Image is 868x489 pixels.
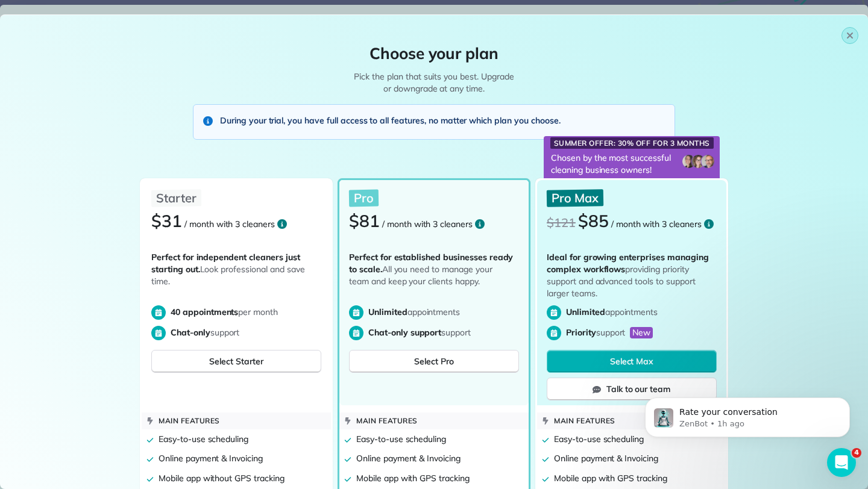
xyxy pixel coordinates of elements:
[606,383,670,395] span: Talk to our team
[827,448,856,477] iframe: Intercom live chat
[74,362,105,386] span: disappointed reaction
[554,415,615,427] p: Main features
[368,327,441,338] span: Chat-only support
[547,350,717,373] button: Select Max
[151,252,300,275] span: Perfect for independent cleaners just starting out.
[171,307,238,317] span: 40 appointments
[349,251,514,299] p: All you need to manage your team and keep your clients happy.
[171,327,210,338] span: Chat-only
[356,453,461,464] span: Online payment & Invoicing
[277,219,287,229] svg: Open more information
[209,355,263,367] span: Select Starter
[159,453,263,464] span: Online payment & Invoicing
[184,219,275,229] span: / month with 3 cleaners
[704,219,714,229] svg: Open more information
[80,362,98,386] span: 😞
[171,326,321,338] p: support
[552,190,599,205] span: Pro Max
[151,251,316,299] p: Look professional and save time.
[382,219,473,229] span: / month with 3 cleaners
[105,362,136,386] span: neutral face reaction
[566,307,605,317] span: Unlimited
[354,190,374,205] span: Pro
[72,401,169,411] a: Open in help center
[151,350,321,373] button: Select Starter
[544,149,682,178] p: Chosen by the most successful cleaning business owners!
[171,306,321,318] p: per month
[550,137,714,149] p: Summer offer: 30% off for 3 months
[349,210,380,231] span: $81
[151,210,182,231] span: $31
[370,43,498,63] span: Choose your plan
[356,473,470,484] span: Mobile app with GPS tracking
[578,210,609,231] span: $85
[627,372,868,456] iframe: Intercom notifications message
[159,415,220,427] p: Main features
[368,307,407,317] span: Unlimited
[156,190,197,205] span: Starter
[852,448,861,458] span: 4
[212,5,233,26] div: Close
[547,251,712,299] p: providing priority support and advanced tools to support larger teams.
[566,327,596,338] span: Priority
[136,362,168,386] span: smiley reaction
[220,114,561,126] span: During your trial, you have full access to all features, no matter which plan you choose.
[368,306,519,318] p: appointments
[112,362,129,386] span: 😐
[554,453,658,464] span: Online payment & Invoicing
[349,350,519,373] button: Select Pro
[547,215,576,230] span: $121
[554,434,644,444] span: Easy-to-use scheduling
[353,70,515,95] p: Pick the plan that suits you best. Upgrade or downgrade at any time.
[189,5,212,28] button: Expand window
[368,326,519,338] p: support
[159,434,248,444] span: Easy-to-use scheduling
[349,252,513,275] span: Perfect for established businesses ready to scale.
[14,350,227,363] div: Did this answer your question?
[547,252,709,275] span: Ideal for growing enterprises managing complex workflows
[8,5,31,28] button: go back
[611,219,702,229] span: / month with 3 cleaners
[356,415,418,427] p: Main features
[414,355,454,367] span: Select Pro
[566,326,717,338] p: support
[547,378,717,400] a: Talk to our team
[159,473,285,484] span: Mobile app without GPS tracking
[356,434,446,444] span: Easy-to-use scheduling
[566,306,717,318] p: appointments
[610,355,654,367] span: Select Max
[630,327,653,338] span: New
[682,154,715,169] img: owner-avatars-BtWPanXn.png
[475,219,485,229] svg: Open more information
[143,362,160,386] span: 😃
[554,473,667,484] span: Mobile app with GPS tracking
